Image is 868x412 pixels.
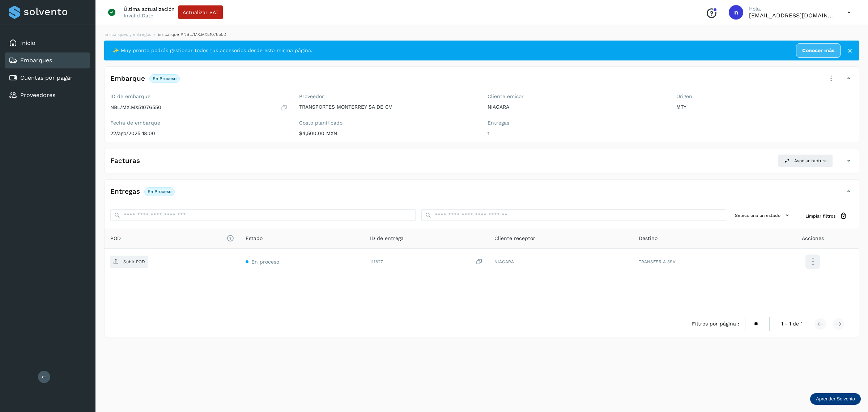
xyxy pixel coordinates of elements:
label: Entregas [488,120,665,126]
span: Asociar factura [794,157,827,164]
p: niagara+prod@solvento.mx [749,12,836,19]
span: En proceso [251,259,279,265]
span: Estado [246,235,263,242]
span: Filtros por página : [692,320,739,328]
span: Acciones [802,235,824,242]
a: Conocer más [796,43,841,58]
button: Selecciona un estado [732,209,794,221]
a: Embarques y entregas [105,32,151,37]
p: Subir POD [123,259,145,264]
p: Invalid Date [124,12,153,19]
label: Fecha de embarque [110,120,288,126]
p: Hola, [749,6,836,12]
span: Embarque #NBL/MX.MX51076550 [158,32,226,37]
label: ID de embarque [110,93,288,100]
td: TRANSFER A 3SV [633,249,766,275]
p: $4,500.00 MXN [299,130,476,136]
h4: Entregas [110,188,140,196]
span: POD [110,235,234,242]
span: Limpiar filtros [805,213,835,219]
button: Actualizar SAT [178,5,223,19]
label: Cliente emisor [488,93,665,100]
nav: breadcrumb [104,31,859,38]
p: Última actualización [124,6,175,12]
p: TRANSPORTES MONTERREY SA DE CV [299,104,476,110]
p: NBL/MX.MX51076550 [110,104,161,110]
div: Aprender Solvento [810,393,861,405]
div: Inicio [5,35,90,51]
p: En proceso [148,189,171,194]
span: 1 - 1 de 1 [781,320,803,328]
button: Asociar factura [778,154,833,167]
div: Embarques [5,52,90,68]
span: ID de entrega [370,235,404,242]
label: Proveedor [299,93,476,100]
a: Proveedores [20,92,55,98]
p: 1 [488,130,665,136]
a: Embarques [20,57,52,64]
div: EmbarqueEn proceso [105,72,859,91]
p: NIAGARA [488,104,665,110]
span: Cliente receptor [494,235,535,242]
p: 22/ago/2025 18:00 [110,130,288,136]
p: MTY [676,104,854,110]
label: Origen [676,93,854,100]
h4: Facturas [110,157,140,165]
button: Subir POD [110,256,148,268]
h4: Embarque [110,75,145,83]
span: ✨ Muy pronto podrás gestionar todos tus accesorios desde esta misma página. [113,47,312,54]
p: En proceso [153,76,176,81]
span: Actualizar SAT [183,10,218,15]
div: Proveedores [5,87,90,103]
p: Aprender Solvento [816,396,855,402]
div: FacturasAsociar factura [105,154,859,173]
a: Cuentas por pagar [20,74,73,81]
div: 111627 [370,258,483,266]
div: Cuentas por pagar [5,70,90,86]
div: EntregasEn proceso [105,185,859,203]
label: Costo planificado [299,120,476,126]
span: Destino [639,235,658,242]
button: Limpiar filtros [800,209,853,223]
td: NIAGARA [489,249,633,275]
a: Inicio [20,39,35,46]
